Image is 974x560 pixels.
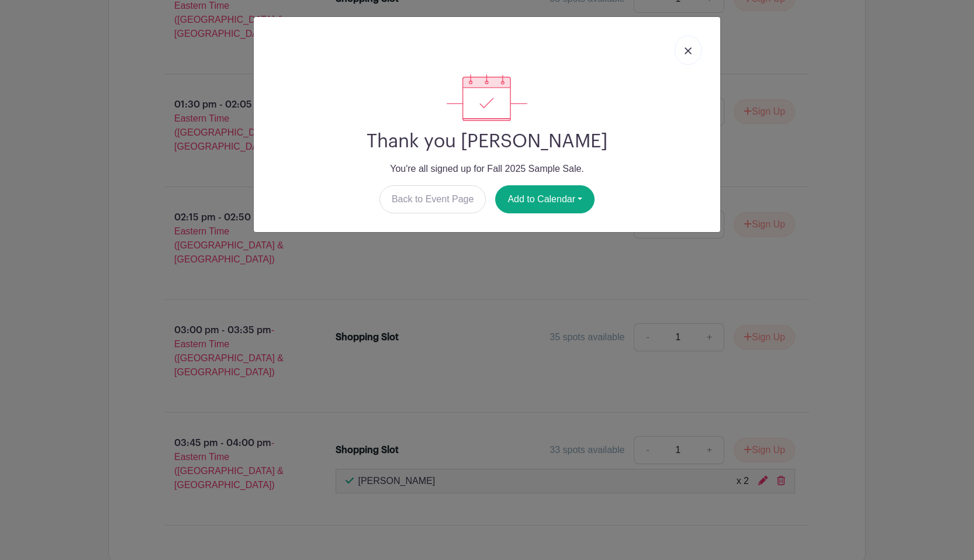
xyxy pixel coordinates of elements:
[685,47,692,54] img: close_button-5f87c8562297e5c2d7936805f587ecaba9071eb48480494691a3f1689db116b3.svg
[447,74,527,121] img: signup_complete-c468d5dda3e2740ee63a24cb0ba0d3ce5d8a4ecd24259e683200fb1569d990c8.svg
[263,162,711,176] p: You're all signed up for Fall 2025 Sample Sale.
[263,130,711,153] h2: Thank you [PERSON_NAME]
[495,185,595,213] button: Add to Calendar
[379,185,486,213] a: Back to Event Page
